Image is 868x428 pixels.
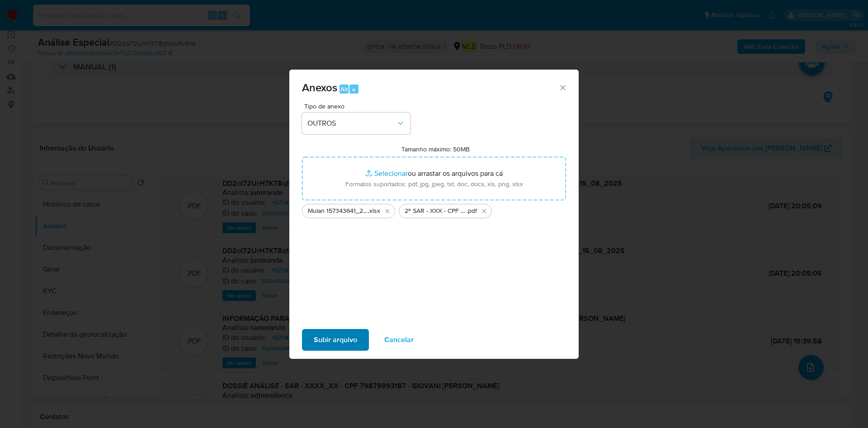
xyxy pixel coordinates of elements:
[384,330,414,350] span: Cancelar
[307,119,396,128] span: OUTROS
[401,145,470,153] label: Tamanho máximo: 50MB
[302,329,369,351] button: Subir arquivo
[304,103,413,109] span: Tipo de anexo
[302,80,337,95] span: Anexos
[373,329,425,351] button: Cancelar
[314,330,357,350] span: Subir arquivo
[479,206,490,216] button: Excluir 2º SAR - XXX - CPF 79879993187 - GIOVANI BELATTO GUIZARDI.pdf
[302,113,410,134] button: OUTROS
[340,85,348,94] span: Alt
[382,206,393,216] button: Excluir Mulan 157343641_2025_08_15_10_29_58.xlsx
[405,207,467,216] span: 2º SAR - XXX - CPF 79879993187 - GIOVANI [PERSON_NAME]
[368,207,380,216] span: .xlsx
[308,207,368,216] span: Mulan 157343641_2025_08_15_10_29_58
[302,200,566,218] ul: Arquivos selecionados
[467,207,477,216] span: .pdf
[558,83,566,91] button: Fechar
[352,85,355,94] span: a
